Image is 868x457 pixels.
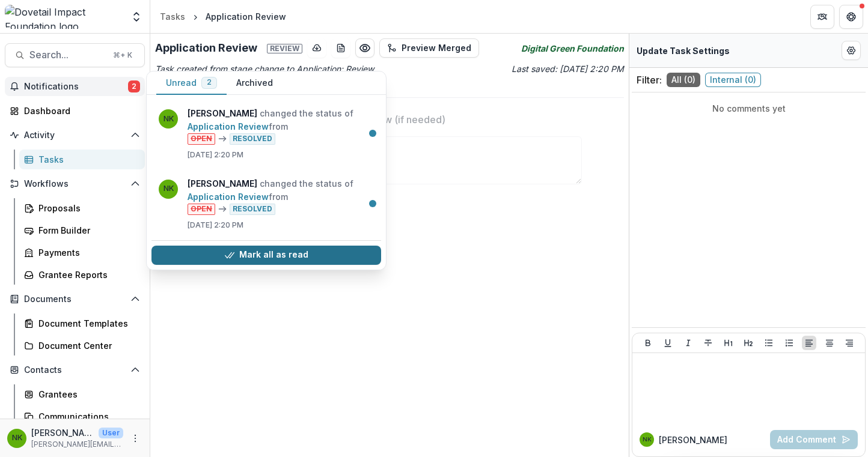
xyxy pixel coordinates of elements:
button: Preview Merged [379,38,479,58]
h2: Application Review [155,41,302,55]
a: Grantee Reports [19,265,145,285]
button: Unread [156,71,227,95]
button: Strike [701,336,715,350]
div: Document Center [38,339,135,352]
a: Payments [19,243,145,262]
button: Mark all as read [151,246,381,265]
button: Partners [810,5,834,29]
span: Search... [29,49,106,61]
span: 2 [128,80,140,92]
a: Application Review [188,121,269,132]
button: Align Right [842,336,857,350]
div: Form Builder [38,224,135,237]
button: Bullet List [762,336,776,350]
a: Tasks [19,150,145,169]
div: Dashboard [24,104,135,117]
button: download-word-button [331,38,350,58]
div: Document Templates [38,317,135,330]
span: Internal ( 0 ) [705,73,761,87]
div: Naomi Kioi [12,434,22,442]
button: Get Help [839,5,863,29]
p: Task created from stage change to Application: Review [155,62,387,75]
button: Open Workflows [5,174,145,193]
button: Edit Form Settings [842,41,861,60]
span: Contacts [24,365,126,375]
button: Bold [641,336,655,350]
button: Open Documents [5,289,145,309]
button: More [128,431,142,446]
button: Underline [661,336,675,350]
div: Payments [38,246,135,259]
a: Grantees [19,384,145,404]
nav: breadcrumb [155,8,291,25]
button: Open Activity [5,126,145,145]
div: Application Review [206,10,286,23]
button: Open entity switcher [128,5,145,29]
button: Ordered List [782,336,796,350]
span: Workflows [24,179,126,189]
button: Align Left [802,336,816,350]
div: Grantees [38,388,135,401]
a: Proposals [19,198,145,218]
div: ⌘ + K [111,49,135,62]
button: Heading 1 [721,336,736,350]
a: Tasks [155,8,190,25]
div: Communications [38,410,135,423]
button: Heading 2 [741,336,756,350]
div: Tasks [38,153,135,166]
p: Due Date: [DATE] [155,80,624,92]
button: Notifications2 [5,77,145,96]
span: Notifications [24,82,128,92]
p: User [99,428,123,438]
div: Tasks [160,10,185,23]
a: Document Templates [19,313,145,333]
button: Align Center [822,336,837,350]
button: Open Contacts [5,360,145,380]
p: [PERSON_NAME] [659,434,727,446]
a: Document Center [19,336,145,356]
span: 2 [207,78,212,86]
p: [PERSON_NAME] [31,426,94,439]
button: Search... [5,43,145,67]
span: All ( 0 ) [667,73,700,87]
a: Application Review [188,192,269,202]
a: Dashboard [5,101,145,121]
p: Update Task Settings [637,44,730,57]
button: Add Comment [770,430,858,449]
button: Italicize [681,336,695,350]
button: Preview 416150af-7644-4999-9644-18ddab65057f.pdf [355,38,374,58]
a: Form Builder [19,220,145,240]
p: Filter: [637,73,662,87]
p: changed the status of from [188,177,374,215]
p: [PERSON_NAME][EMAIL_ADDRESS][DOMAIN_NAME] [31,439,123,450]
p: Last saved: [DATE] 2:20 PM [392,62,624,75]
div: Grantee Reports [38,268,135,281]
span: Activity [24,130,126,141]
a: Communications [19,407,145,426]
p: No comments yet [637,102,861,115]
button: Archived [227,71,283,95]
span: Documents [24,294,126,304]
div: Naomi Kioi [643,437,652,443]
span: Review [267,44,302,53]
i: Digital Green Foundation [521,42,624,55]
div: Proposals [38,202,135,214]
p: changed the status of from [188,107,374,145]
img: Dovetail Impact Foundation logo [5,5,123,29]
button: download-button [307,38,326,58]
